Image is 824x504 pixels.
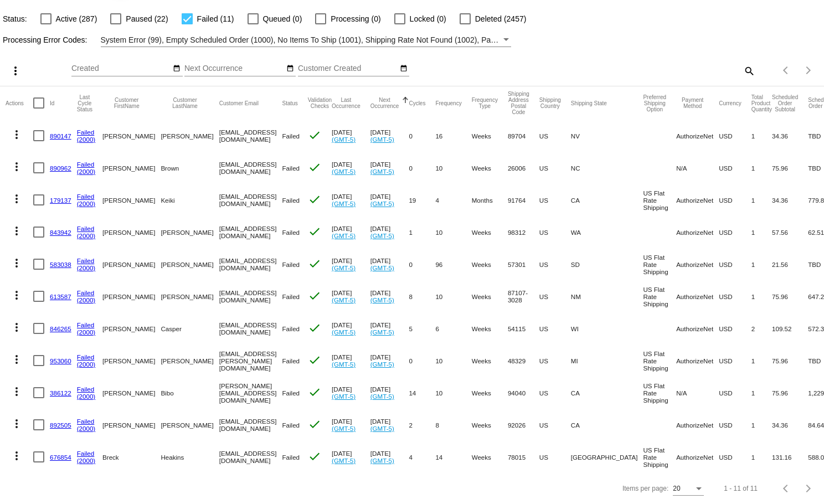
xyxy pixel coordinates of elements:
[370,328,394,336] a: (GMT-5)
[370,344,409,377] mat-cell: [DATE]
[435,216,471,248] mat-cell: 10
[797,59,820,81] button: Next page
[50,325,71,332] a: 846265
[332,152,370,184] mat-cell: [DATE]
[77,385,95,393] a: Failed
[50,164,71,172] a: 890962
[508,409,539,441] mat-cell: 92026
[409,441,435,473] mat-cell: 4
[161,216,219,248] mat-cell: [PERSON_NAME]
[472,97,498,109] button: Change sorting for FrequencyType
[571,152,643,184] mat-cell: NC
[370,377,409,409] mat-cell: [DATE]
[719,344,751,377] mat-cell: USD
[571,344,643,377] mat-cell: MI
[332,168,356,175] a: (GMT-5)
[370,441,409,473] mat-cell: [DATE]
[435,280,471,312] mat-cell: 10
[772,184,808,216] mat-cell: 34.36
[332,280,370,312] mat-cell: [DATE]
[751,152,772,184] mat-cell: 1
[282,325,300,332] span: Failed
[219,344,282,377] mat-cell: [EMAIL_ADDRESS][PERSON_NAME][DOMAIN_NAME]
[77,361,96,368] a: (2000)
[539,280,571,312] mat-cell: US
[676,441,719,473] mat-cell: AuthorizeNet
[409,280,435,312] mat-cell: 8
[102,280,161,312] mat-cell: [PERSON_NAME]
[161,312,219,344] mat-cell: Casper
[676,120,719,152] mat-cell: AuthorizeNet
[539,184,571,216] mat-cell: US
[77,450,95,457] a: Failed
[77,418,95,425] a: Failed
[435,441,471,473] mat-cell: 14
[77,232,96,239] a: (2000)
[50,261,71,268] a: 583038
[161,409,219,441] mat-cell: [PERSON_NAME]
[676,280,719,312] mat-cell: AuthorizeNet
[571,409,643,441] mat-cell: CA
[719,280,751,312] mat-cell: USD
[772,216,808,248] mat-cell: 57.56
[508,441,539,473] mat-cell: 78015
[370,200,394,207] a: (GMT-5)
[409,216,435,248] mat-cell: 1
[508,184,539,216] mat-cell: 91764
[751,86,772,120] mat-header-cell: Total Product Quantity
[643,280,676,312] mat-cell: US Flat Rate Shipping
[332,441,370,473] mat-cell: [DATE]
[332,296,356,304] a: (GMT-5)
[772,152,808,184] mat-cell: 75.96
[50,100,54,106] button: Change sorting for Id
[719,377,751,409] mat-cell: USD
[10,449,23,462] mat-icon: more_vert
[308,385,321,399] mat-icon: check
[409,312,435,344] mat-cell: 5
[571,184,643,216] mat-cell: CA
[571,120,643,152] mat-cell: NV
[6,86,33,120] mat-header-cell: Actions
[50,357,71,364] a: 953060
[772,409,808,441] mat-cell: 34.36
[751,312,772,344] mat-cell: 2
[370,97,399,109] button: Change sorting for NextOccurrenceUtc
[772,280,808,312] mat-cell: 75.96
[50,197,71,204] a: 179137
[676,97,709,109] button: Change sorting for PaymentMethod.Type
[308,353,321,367] mat-icon: check
[282,132,300,140] span: Failed
[435,100,461,106] button: Change sorting for Frequency
[3,35,87,44] span: Processing Error Codes:
[409,152,435,184] mat-cell: 0
[676,184,719,216] mat-cell: AuthorizeNet
[472,441,508,473] mat-cell: Weeks
[161,184,219,216] mat-cell: Keiki
[332,425,356,432] a: (GMT-5)
[184,64,284,73] input: Next Occurrence
[219,280,282,312] mat-cell: [EMAIL_ADDRESS][DOMAIN_NAME]
[50,132,71,140] a: 890147
[472,184,508,216] mat-cell: Months
[282,100,297,106] button: Change sorting for Status
[539,152,571,184] mat-cell: US
[332,393,356,400] a: (GMT-5)
[308,321,321,335] mat-icon: check
[643,184,676,216] mat-cell: US Flat Rate Shipping
[676,344,719,377] mat-cell: AuthorizeNet
[719,100,741,106] button: Change sorting for CurrencyIso
[772,312,808,344] mat-cell: 109.52
[219,312,282,344] mat-cell: [EMAIL_ADDRESS][DOMAIN_NAME]
[472,152,508,184] mat-cell: Weeks
[370,409,409,441] mat-cell: [DATE]
[719,216,751,248] mat-cell: USD
[332,97,360,109] button: Change sorting for LastOccurrenceUtc
[332,120,370,152] mat-cell: [DATE]
[772,120,808,152] mat-cell: 34.36
[77,128,95,136] a: Failed
[332,264,356,271] a: (GMT-5)
[10,289,23,302] mat-icon: more_vert
[10,321,23,334] mat-icon: more_vert
[435,312,471,344] mat-cell: 6
[77,264,96,271] a: (2000)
